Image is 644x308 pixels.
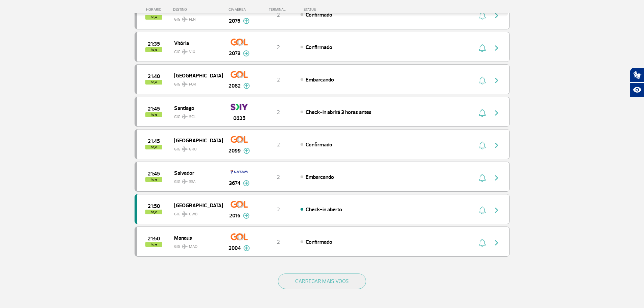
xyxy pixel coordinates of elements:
[479,174,486,182] img: sino-painel-voo.svg
[148,74,160,79] span: 2025-09-30 21:40:00
[233,114,245,122] span: 0625
[630,82,644,97] button: Abrir recursos assistivos.
[243,18,249,24] img: mais-info-painel-voo.svg
[277,76,280,83] span: 2
[300,7,355,12] div: STATUS
[306,141,332,148] span: Confirmado
[243,213,249,219] img: mais-info-painel-voo.svg
[493,76,501,85] img: seta-direita-painel-voo.svg
[229,82,241,90] span: 2082
[229,17,240,25] span: 2076
[182,244,188,249] img: destiny_airplane.svg
[174,143,217,152] span: GIG
[174,240,217,250] span: GIG
[229,212,240,220] span: 2016
[148,139,160,144] span: 2025-09-30 21:45:00
[174,110,217,120] span: GIG
[189,114,196,120] span: SCL
[229,244,241,252] span: 2004
[182,114,188,119] img: destiny_airplane.svg
[174,136,217,145] span: [GEOGRAPHIC_DATA]
[493,109,501,117] img: seta-direita-painel-voo.svg
[229,147,241,155] span: 2099
[182,17,188,22] img: destiny_airplane.svg
[174,233,217,242] span: Manaus
[479,109,486,117] img: sino-painel-voo.svg
[493,174,501,182] img: seta-direita-painel-voo.svg
[479,141,486,149] img: sino-painel-voo.svg
[306,239,332,245] span: Confirmado
[243,245,250,251] img: mais-info-painel-voo.svg
[243,148,250,154] img: mais-info-painel-voo.svg
[277,239,280,245] span: 2
[306,76,334,83] span: Embarcando
[306,174,334,181] span: Embarcando
[277,141,280,148] span: 2
[243,83,250,89] img: mais-info-painel-voo.svg
[189,179,196,185] span: SSA
[145,145,162,149] span: hoje
[174,208,217,217] span: GIG
[174,13,217,23] span: GIG
[189,81,196,88] span: FOR
[182,179,188,184] img: destiny_airplane.svg
[145,210,162,214] span: hoje
[278,274,366,289] button: CARREGAR MAIS VOOS
[174,71,217,80] span: [GEOGRAPHIC_DATA]
[479,206,486,214] img: sino-painel-voo.svg
[148,106,160,111] span: 2025-09-30 21:45:00
[174,39,217,47] span: Vitória
[493,44,501,52] img: seta-direita-painel-voo.svg
[174,45,217,55] span: GIG
[630,68,644,82] button: Abrir tradutor de língua de sinais.
[182,211,188,217] img: destiny_airplane.svg
[189,211,197,217] span: CWB
[174,201,217,210] span: [GEOGRAPHIC_DATA]
[148,204,160,209] span: 2025-09-30 21:50:00
[229,179,240,187] span: 3674
[174,168,217,177] span: Salvador
[182,146,188,152] img: destiny_airplane.svg
[145,15,162,20] span: hoje
[189,146,197,152] span: GRU
[277,44,280,51] span: 2
[148,236,160,241] span: 2025-09-30 21:50:00
[189,49,195,55] span: VIX
[306,109,372,116] span: Check-in abrirá 3 horas antes
[493,206,501,214] img: seta-direita-painel-voo.svg
[493,239,501,247] img: seta-direita-painel-voo.svg
[243,50,249,56] img: mais-info-painel-voo.svg
[145,177,162,182] span: hoje
[256,7,300,12] div: TERMINAL
[148,42,160,46] span: 2025-09-30 21:35:00
[306,11,332,18] span: Confirmado
[145,242,162,247] span: hoje
[277,174,280,181] span: 2
[479,239,486,247] img: sino-painel-voo.svg
[630,68,644,97] div: Plugin de acessibilidade da Hand Talk.
[182,49,188,54] img: destiny_airplane.svg
[277,109,280,116] span: 2
[173,7,222,12] div: DESTINO
[243,180,249,186] img: mais-info-painel-voo.svg
[145,80,162,85] span: hoje
[137,7,173,12] div: HORÁRIO
[189,17,196,23] span: FLN
[189,244,197,250] span: MAO
[148,171,160,176] span: 2025-09-30 21:45:00
[174,175,217,185] span: GIG
[306,44,332,51] span: Confirmado
[277,11,280,18] span: 2
[277,206,280,213] span: 2
[222,7,256,12] div: CIA AÉREA
[479,44,486,52] img: sino-painel-voo.svg
[145,112,162,117] span: hoje
[229,49,240,57] span: 2078
[174,103,217,112] span: Santiago
[306,206,342,213] span: Check-in aberto
[182,81,188,87] img: destiny_airplane.svg
[493,141,501,149] img: seta-direita-painel-voo.svg
[479,76,486,85] img: sino-painel-voo.svg
[145,47,162,52] span: hoje
[174,78,217,88] span: GIG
